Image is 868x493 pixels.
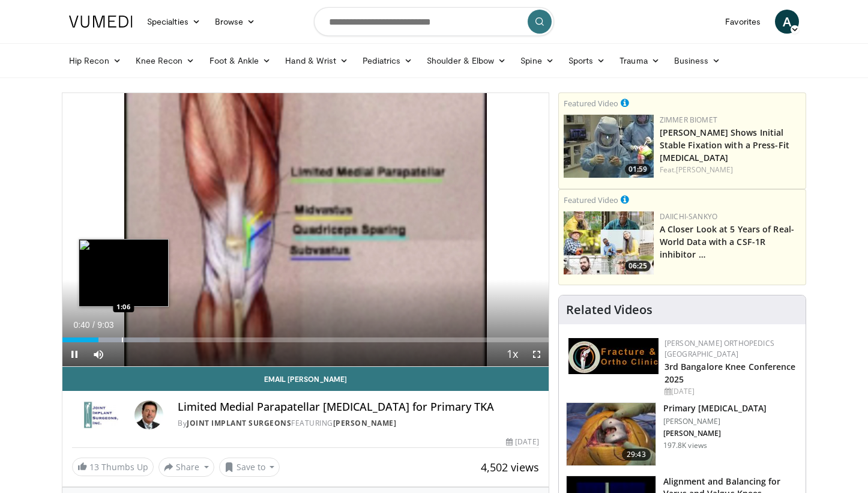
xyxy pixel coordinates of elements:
[625,164,651,175] span: 01:59
[420,49,513,73] a: Shoulder & Elbow
[663,429,767,438] p: [PERSON_NAME]
[178,401,539,414] h4: Limited Medial Parapatellar [MEDICAL_DATA] for Primary TKA
[501,342,525,366] button: Playback Rate
[72,458,154,476] a: 13 Thumbs Up
[564,211,654,274] a: 06:25
[665,361,796,385] a: 3rd Bangalore Knee Conference 2025
[660,165,801,175] div: Feat.
[612,49,667,73] a: Trauma
[278,49,355,73] a: Hand & Wrist
[568,338,659,374] img: 1ab50d05-db0e-42c7-b700-94c6e0976be2.jpeg.150x105_q85_autocrop_double_scale_upscale_version-0.2.jpg
[62,49,128,73] a: Hip Recon
[676,165,733,175] a: [PERSON_NAME]
[355,49,420,73] a: Pediatrics
[208,10,263,34] a: Browse
[134,401,163,429] img: Avatar
[158,458,214,477] button: Share
[314,7,554,36] input: Search topics, interventions
[566,402,798,466] a: 29:43 Primary [MEDICAL_DATA] [PERSON_NAME] [PERSON_NAME] 197.8K views
[663,402,767,414] h3: Primary [MEDICAL_DATA]
[622,449,651,461] span: 29:43
[564,115,654,178] img: 6bc46ad6-b634-4876-a934-24d4e08d5fac.150x105_q85_crop-smart_upscale.jpg
[660,127,789,163] a: [PERSON_NAME] Shows Initial Stable Fixation with a Press-Fit [MEDICAL_DATA]
[69,16,133,28] img: VuMedi Logo
[97,320,113,330] span: 9:03
[506,437,538,447] div: [DATE]
[564,115,654,178] a: 01:59
[62,93,549,367] video-js: Video Player
[62,367,549,391] a: Email [PERSON_NAME]
[625,261,651,271] span: 06:25
[513,49,561,73] a: Spine
[660,211,717,222] a: Daiichi-Sankyo
[660,223,794,260] a: A Closer Look at 5 Years of Real-World Data with a CSF-1R inhibitor …
[561,49,613,73] a: Sports
[62,337,549,342] div: Progress Bar
[564,211,654,274] img: 93c22cae-14d1-47f0-9e4a-a244e824b022.png.150x105_q85_crop-smart_upscale.jpg
[567,403,656,465] img: 297061_3.png.150x105_q85_crop-smart_upscale.jpg
[564,195,618,205] small: Featured Video
[481,460,539,474] span: 4,502 views
[564,98,618,109] small: Featured Video
[89,461,99,473] span: 13
[128,49,202,73] a: Knee Recon
[178,418,539,429] div: By FEATURING
[202,49,279,73] a: Foot & Ankle
[663,441,707,450] p: 197.8K views
[72,401,130,429] img: Joint Implant Surgeons
[62,342,86,366] button: Pause
[73,320,89,330] span: 0:40
[665,338,774,359] a: [PERSON_NAME] Orthopedics [GEOGRAPHIC_DATA]
[79,239,169,307] img: image.jpeg
[660,115,717,125] a: Zimmer Biomet
[718,10,768,34] a: Favorites
[187,418,291,428] a: Joint Implant Surgeons
[86,342,110,366] button: Mute
[663,417,767,426] p: [PERSON_NAME]
[525,342,549,366] button: Fullscreen
[566,303,653,317] h4: Related Videos
[92,320,95,330] span: /
[219,458,280,477] button: Save to
[140,10,208,34] a: Specialties
[775,10,799,34] a: A
[333,418,397,428] a: [PERSON_NAME]
[665,386,796,397] div: [DATE]
[667,49,728,73] a: Business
